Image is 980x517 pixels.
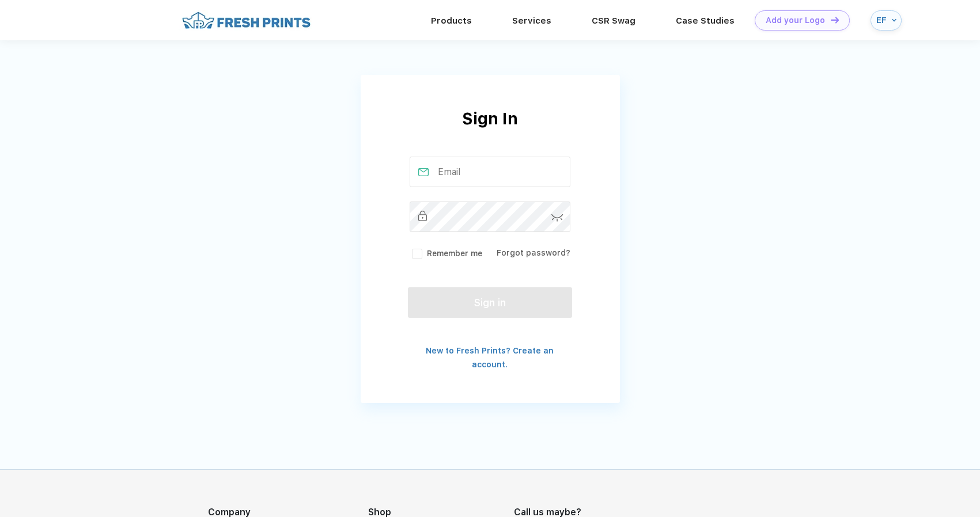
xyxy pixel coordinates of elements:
[426,346,554,369] a: New to Fresh Prints? Create an account.
[766,16,825,25] div: Add your Logo
[551,214,563,222] img: password-icon.svg
[418,168,429,176] img: email_active.svg
[831,17,839,23] img: DT
[410,157,570,187] input: Email
[410,248,482,260] label: Remember me
[431,16,472,26] a: Products
[361,107,620,157] div: Sign In
[179,10,314,31] img: fo%20logo%202.webp
[892,18,896,22] img: arrow_down_blue.svg
[408,287,572,318] button: Sign in
[876,16,889,25] div: EF
[418,211,427,221] img: password_inactive.svg
[497,248,570,257] a: Forgot password?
